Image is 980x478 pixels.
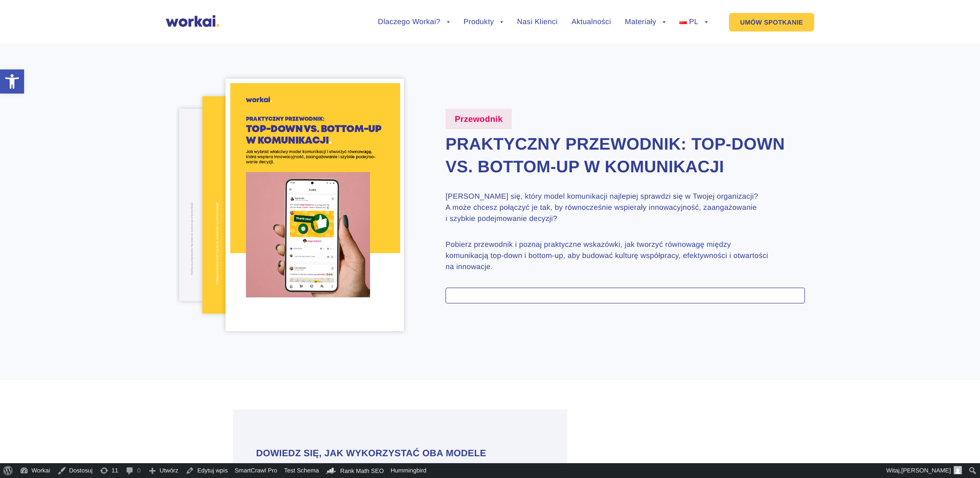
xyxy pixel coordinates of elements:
[112,463,118,478] span: 11
[729,13,814,31] a: UMÓW SPOTKANIE
[182,463,232,478] a: Edytuj wpis
[388,463,430,478] a: Hummingbird
[16,463,54,478] a: Workai
[446,239,770,273] p: Pobierz przewodnik i poznaj praktyczne wskazówki, jak tworzyć równowagę między komunikacją top-do...
[901,467,951,474] span: [PERSON_NAME]
[464,19,503,26] a: Produkty
[160,463,178,478] span: Utwórz
[689,18,698,26] span: PL
[679,19,708,26] a: PL
[572,19,611,26] a: Aktualności
[202,96,356,314] img: ebook-top-down-bottom-up-comms-pg6.png
[340,467,384,474] span: Rank Math SEO
[54,463,96,478] a: Dostosuj
[226,79,404,331] img: ebook-top-down-bottom-up-comms.png
[883,463,966,478] a: Witaj,
[446,191,770,225] p: [PERSON_NAME] się, który model komunikacji najlepiej sprawdzi się w Twojej organizacji? A może ch...
[281,463,322,478] a: Test Schema
[179,109,315,301] img: ebook-top-down-bottom-up-comms-pg10.png
[137,463,140,478] span: 0
[625,19,666,26] a: Materiały
[232,463,281,478] a: SmartCrawl Pro
[517,19,557,26] a: Nasi Klienci
[256,447,490,474] h3: Dowiedz się, jak wykorzystać oba modele komunikacji, aby:
[446,133,805,178] h2: Praktyczny przewodnik: Top-down vs. bottom-up w komunikacji
[446,109,512,129] label: Przewodnik
[378,19,450,26] a: Dlaczego Workai?
[323,463,388,478] a: Kokpit Rank Math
